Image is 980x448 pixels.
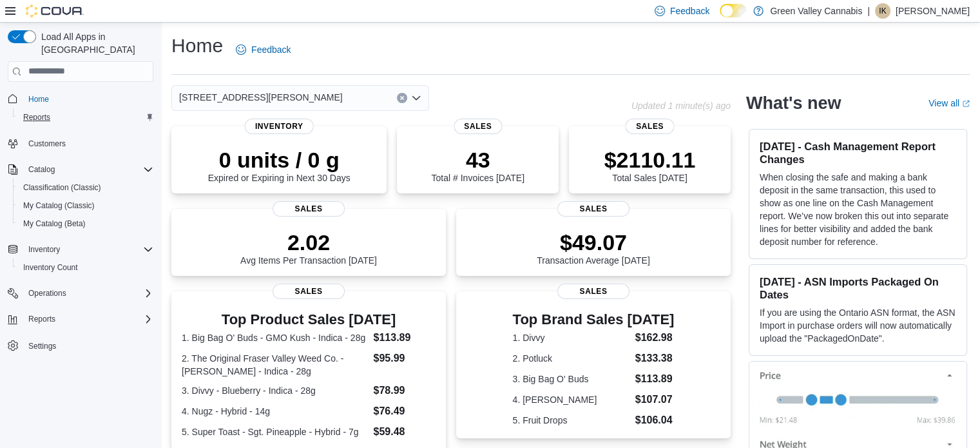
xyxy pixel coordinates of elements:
[231,37,296,63] a: Feedback
[879,3,886,19] span: IK
[23,162,60,177] button: Catalog
[182,312,436,327] h3: Top Product Sales [DATE]
[635,371,675,387] dd: $113.89
[760,140,956,166] h3: [DATE] - Cash Management Report Changes
[18,110,55,125] a: Reports
[760,306,956,345] p: If you are using the Ontario ASN format, the ASN Import in purchase orders will now automatically...
[3,134,159,153] button: Customers
[3,90,159,108] button: Home
[373,383,435,398] dd: $78.99
[746,93,841,113] h2: What's new
[23,286,153,301] span: Operations
[245,119,314,134] span: Inventory
[23,136,71,151] a: Customers
[397,93,407,103] button: Clear input
[373,424,435,440] dd: $59.48
[13,179,159,197] button: Classification (Classic)
[513,331,630,344] dt: 1. Divvy
[23,242,153,257] span: Inventory
[13,215,159,233] button: My Catalog (Beta)
[18,216,153,231] span: My Catalog (Beta)
[23,162,153,177] span: Catalog
[23,91,153,107] span: Home
[182,405,368,418] dt: 4. Nugz - Hybrid - 14g
[251,43,291,56] span: Feedback
[18,198,153,213] span: My Catalog (Classic)
[23,182,101,193] span: Classification (Classic)
[928,98,970,108] a: View allExternal link
[23,286,72,301] button: Operations
[635,392,675,407] dd: $107.07
[240,229,377,266] div: Avg Items Per Transaction [DATE]
[273,284,345,299] span: Sales
[631,101,731,111] p: Updated 1 minute(s) ago
[454,119,502,134] span: Sales
[23,242,65,257] button: Inventory
[373,351,435,366] dd: $95.99
[208,147,351,173] p: 0 units / 0 g
[604,147,696,173] p: $2110.11
[13,197,159,215] button: My Catalog (Classic)
[537,229,650,266] div: Transaction Average [DATE]
[896,3,970,19] p: [PERSON_NAME]
[513,312,675,327] h3: Top Brand Sales [DATE]
[26,5,84,17] img: Cova
[18,180,106,195] a: Classification (Classic)
[875,3,890,19] div: Isabella Ketchum
[18,110,153,125] span: Reports
[3,161,159,179] button: Catalog
[182,425,368,438] dt: 5. Super Toast - Sgt. Pineapple - Hybrid - 7g
[635,351,675,366] dd: $133.38
[240,229,377,255] p: 2.02
[28,341,56,351] span: Settings
[23,92,54,107] a: Home
[513,373,630,385] dt: 3. Big Bag O' Buds
[557,201,629,217] span: Sales
[28,94,49,104] span: Home
[18,198,100,213] a: My Catalog (Classic)
[720,17,720,18] span: Dark Mode
[8,84,153,389] nav: Complex example
[720,4,747,17] input: Dark Mode
[36,30,153,56] span: Load All Apps in [GEOGRAPHIC_DATA]
[557,284,629,299] span: Sales
[3,240,159,258] button: Inventory
[179,90,343,105] span: [STREET_ADDRESS][PERSON_NAME]
[373,404,435,419] dd: $76.49
[635,330,675,346] dd: $162.98
[760,275,956,301] h3: [DATE] - ASN Imports Packaged On Dates
[23,311,61,327] button: Reports
[182,331,368,344] dt: 1. Big Bag O' Buds - GMO Kush - Indica - 28g
[962,100,970,108] svg: External link
[3,310,159,328] button: Reports
[18,260,83,275] a: Inventory Count
[208,147,351,183] div: Expired or Expiring in Next 30 Days
[23,112,50,122] span: Reports
[635,413,675,428] dd: $106.04
[513,393,630,406] dt: 4. [PERSON_NAME]
[3,284,159,302] button: Operations
[13,258,159,277] button: Inventory Count
[513,352,630,365] dt: 2. Potluck
[28,164,55,175] span: Catalog
[770,3,862,19] p: Green Valley Cannabis
[604,147,696,183] div: Total Sales [DATE]
[23,338,61,354] a: Settings
[13,108,159,126] button: Reports
[626,119,674,134] span: Sales
[867,3,870,19] p: |
[537,229,650,255] p: $49.07
[23,200,95,211] span: My Catalog (Classic)
[182,352,368,378] dt: 2. The Original Fraser Valley Weed Co. - [PERSON_NAME] - Indica - 28g
[28,288,66,298] span: Operations
[171,33,223,59] h1: Home
[23,337,153,353] span: Settings
[28,244,60,255] span: Inventory
[23,311,153,327] span: Reports
[431,147,524,183] div: Total # Invoices [DATE]
[23,219,86,229] span: My Catalog (Beta)
[513,414,630,427] dt: 5. Fruit Drops
[431,147,524,173] p: 43
[3,336,159,355] button: Settings
[23,135,153,151] span: Customers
